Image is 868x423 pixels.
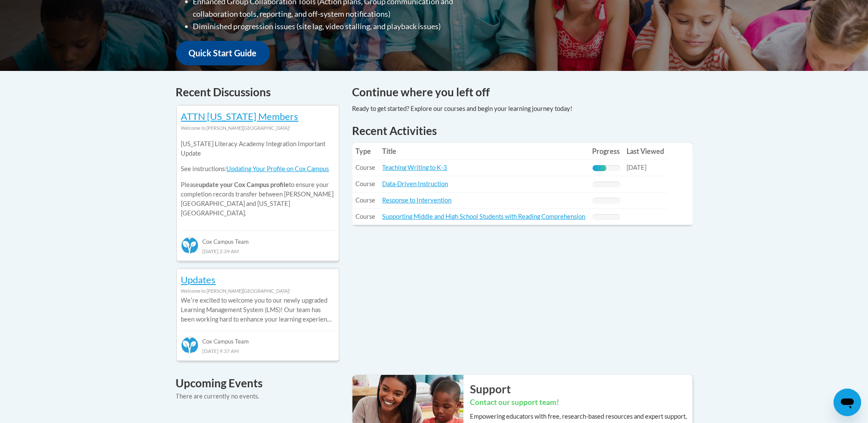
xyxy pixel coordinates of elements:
p: Weʹre excited to welcome you to our newly upgraded Learning Management System (LMS)! Our team has... [181,296,334,324]
h3: Contact our support team! [470,397,692,408]
th: Title [379,143,589,160]
a: Updates [181,274,216,285]
a: Response to Intervention [383,196,452,204]
th: Type [352,143,379,160]
div: Please to ensure your completion records transfer between [PERSON_NAME][GEOGRAPHIC_DATA] and [US_... [181,133,334,224]
span: Course [356,164,376,171]
div: [DATE] 2:39 AM [181,246,334,256]
b: update your Cox Campus profile [199,181,289,188]
h4: Upcoming Events [176,375,340,392]
iframe: Button to launch messaging window [834,389,861,416]
th: Last Viewed [624,143,668,160]
div: Welcome to [PERSON_NAME][GEOGRAPHIC_DATA]! [181,286,334,296]
h2: Support [470,381,692,397]
a: Updating Your Profile on Cox Campus [227,165,329,172]
a: Data-Driven Instruction [383,180,448,187]
img: Cox Campus Team [181,237,198,254]
div: Cox Campus Team [181,331,334,346]
a: Supporting Middle and High School Students with Reading Comprehension [383,213,586,220]
li: Diminished progression issues (site lag, video stalling, and playback issues) [193,20,488,33]
p: See instructions: [181,164,334,174]
span: There are currently no events. [176,392,259,400]
span: Course [356,196,376,204]
div: [DATE] 9:37 AM [181,346,334,356]
span: [DATE] [627,164,647,171]
div: Cox Campus Team [181,230,334,246]
a: ATTN [US_STATE] Members [181,110,299,122]
div: Progress, % [593,165,606,171]
h4: Recent Discussions [176,84,340,101]
h1: Recent Activities [352,123,692,138]
img: Cox Campus Team [181,337,198,354]
div: Welcome to [PERSON_NAME][GEOGRAPHIC_DATA]! [181,123,334,133]
a: Quick Start Guide [176,41,270,65]
p: [US_STATE] Literacy Academy Integration Important Update [181,139,334,158]
th: Progress [589,143,624,160]
a: Teaching Writing to K-3 [383,164,448,171]
h4: Continue where you left off [352,84,692,101]
span: Course [356,213,376,220]
span: Course [356,180,376,187]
